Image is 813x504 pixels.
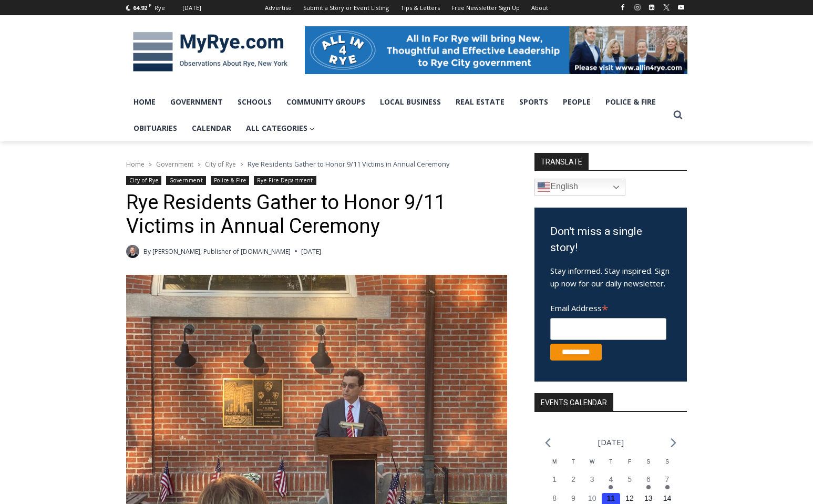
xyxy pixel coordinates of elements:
[564,458,583,474] div: Tuesday
[254,176,316,185] a: Rye Fire Department
[248,159,449,169] span: Rye Residents Gather to Honor 9/11 Victims in Annual Ceremony
[572,459,575,465] span: T
[126,159,507,169] nav: Breadcrumbs
[590,475,594,484] time: 3
[552,494,557,502] time: 8
[668,106,687,125] button: View Search Form
[658,474,677,493] button: 7 Has events
[126,115,184,141] a: Obituaries
[639,474,658,493] button: 6 Has events
[646,485,651,489] em: Has events
[571,475,575,484] time: 2
[609,475,613,484] time: 4
[155,3,165,13] div: Rye
[616,1,629,14] a: Facebook
[156,160,193,169] a: Government
[240,161,243,168] span: >
[205,160,236,169] a: City of Rye
[149,161,152,168] span: >
[609,459,612,465] span: T
[126,160,145,169] a: Home
[198,161,201,168] span: >
[631,1,644,14] a: Instagram
[675,1,687,14] a: YouTube
[607,494,615,502] time: 11
[598,89,663,115] a: Police & Fire
[448,89,512,115] a: Real Estate
[149,2,151,8] span: F
[538,181,550,193] img: en
[133,4,147,12] span: 64.92
[545,438,551,448] a: Previous month
[665,485,670,489] em: Has events
[620,458,639,474] div: Friday
[246,122,315,134] span: All Categories
[598,435,624,449] li: [DATE]
[571,494,575,502] time: 9
[646,459,650,465] span: S
[373,89,448,115] a: Local Business
[583,474,602,493] button: 3
[305,26,687,74] img: All in for Rye
[665,475,670,484] time: 7
[126,191,507,239] h1: Rye Residents Gather to Honor 9/11 Victims in Annual Ceremony
[163,89,230,115] a: Government
[166,176,206,185] a: Government
[564,474,583,493] button: 2
[550,223,671,256] h3: Don't miss a single story!
[609,485,613,489] em: Has events
[211,176,250,185] a: Police & Fire
[152,247,291,256] a: [PERSON_NAME], Publisher of [DOMAIN_NAME]
[588,494,596,502] time: 10
[552,475,557,484] time: 1
[583,458,602,474] div: Wednesday
[552,459,557,465] span: M
[671,438,676,448] a: Next month
[182,3,201,13] div: [DATE]
[126,176,162,185] a: City of Rye
[550,297,666,316] label: Email Address
[660,1,673,14] a: X
[143,246,151,256] span: By
[590,459,594,465] span: W
[665,459,669,465] span: S
[126,25,294,79] img: MyRye.com
[555,89,598,115] a: People
[639,458,658,474] div: Saturday
[545,474,564,493] button: 1
[620,474,639,493] button: 5
[126,245,139,258] a: Author image
[644,494,653,502] time: 13
[550,264,671,290] p: Stay informed. Stay inspired. Sign up now for our daily newsletter.
[658,458,677,474] div: Sunday
[184,115,239,141] a: Calendar
[301,246,321,256] time: [DATE]
[534,393,613,411] h2: Events Calendar
[646,475,651,484] time: 6
[126,89,163,115] a: Home
[628,459,631,465] span: F
[602,458,621,474] div: Thursday
[230,89,279,115] a: Schools
[279,89,373,115] a: Community Groups
[534,179,625,196] a: English
[627,475,632,484] time: 5
[545,458,564,474] div: Monday
[663,494,672,502] time: 14
[239,115,322,141] a: All Categories
[645,1,658,14] a: Linkedin
[512,89,555,115] a: Sports
[126,89,668,142] nav: Primary Navigation
[534,153,589,170] strong: TRANSLATE
[602,474,621,493] button: 4 Has events
[625,494,634,502] time: 12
